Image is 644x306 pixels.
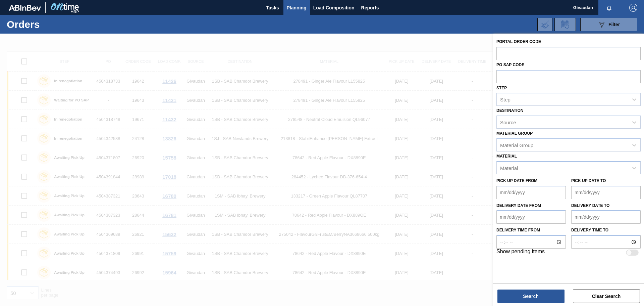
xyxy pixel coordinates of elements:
[496,203,541,208] label: Delivery Date from
[496,86,507,90] label: Step
[496,210,566,224] input: mm/dd/yyyy
[598,3,620,12] button: Notifications
[496,186,566,199] input: mm/dd/yyyy
[571,186,641,199] input: mm/dd/yyyy
[500,97,511,102] div: Step
[496,62,524,67] label: PO SAP Code
[496,225,566,235] label: Delivery time from
[496,249,545,257] label: Show pending items
[554,18,576,31] div: Order Review Request
[361,4,379,12] span: Reports
[496,131,533,136] label: Material Group
[500,120,516,125] div: Source
[571,178,606,183] label: Pick up Date to
[571,203,609,208] label: Delivery Date to
[571,210,641,224] input: mm/dd/yyyy
[500,142,533,148] div: Material Group
[496,108,523,113] label: Destination
[9,5,41,11] img: TNhmsLtSVTkK8tSr43FrP2fwEKptu5GPRR3wAAAABJRU5ErkJggg==
[537,18,552,31] div: Import Order Negotiation
[608,22,620,27] span: Filter
[287,4,307,12] span: Planning
[7,20,107,28] h1: Orders
[629,4,637,12] img: Logout
[496,154,517,159] label: Material
[496,39,541,44] label: Portal Order Code
[571,225,641,235] label: Delivery time to
[500,165,518,171] div: Material
[496,178,537,183] label: Pick up Date from
[313,4,355,12] span: Load Composition
[265,4,280,12] span: Tasks
[580,18,637,31] button: Filter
